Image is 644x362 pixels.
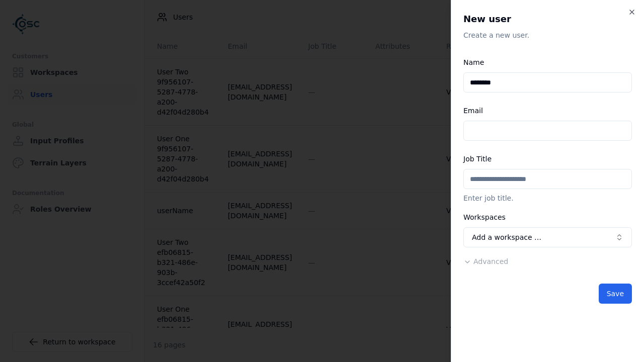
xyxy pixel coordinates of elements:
[463,213,506,221] label: Workspaces
[599,284,632,304] button: Save
[463,12,632,26] h2: New user
[463,30,632,40] p: Create a new user.
[463,193,632,203] p: Enter job title.
[463,107,483,115] label: Email
[473,257,508,265] span: Advanced
[463,58,484,66] label: Name
[463,256,508,266] button: Advanced
[472,232,541,242] span: Add a workspace …
[463,155,492,163] label: Job Title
